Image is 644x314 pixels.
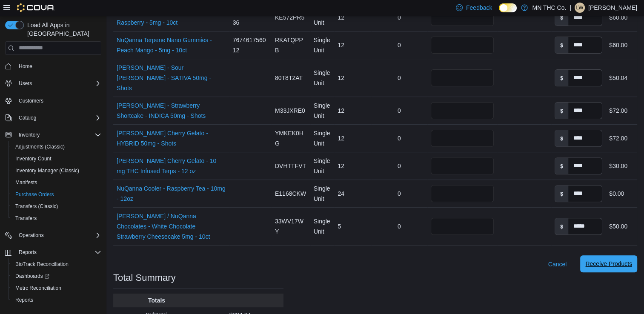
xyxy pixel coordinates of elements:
span: Reports [19,249,37,256]
span: Manifests [15,179,37,186]
a: Transfers (Classic) [12,201,61,211]
button: Inventory [2,129,105,141]
a: Customers [15,96,47,106]
label: $ [555,158,568,174]
a: Inventory Count [12,154,55,164]
span: Reports [15,247,101,257]
span: Metrc Reconciliation [12,283,101,293]
span: Dark Mode [499,12,499,13]
div: 0 [371,9,428,26]
div: 12 [334,130,371,147]
button: Operations [15,230,47,240]
h3: Total Summary [113,273,176,283]
span: Inventory Manager (Classic) [12,166,101,176]
span: RKATQPPB [275,35,307,55]
span: Cancel [548,260,567,268]
p: Totals [117,296,197,305]
a: Manifests [12,177,40,188]
div: $60.00 [609,40,627,50]
div: Single Unit [310,180,335,207]
a: Inventory Manager (Classic) [12,166,83,176]
span: Inventory Count [12,154,101,164]
div: 0 [371,185,428,202]
a: Purchase Orders [12,189,57,200]
span: Transfers (Classic) [15,203,58,210]
button: Inventory Manager (Classic) [9,165,105,177]
label: $ [555,70,568,86]
span: Home [15,61,101,71]
img: Cova [17,3,55,12]
a: NuQanna Terpene Nano Gummies - Peach Mango - 5mg - 10ct [117,35,226,55]
span: BioTrack Reconciliation [15,261,69,268]
span: Receive Products [585,260,632,268]
span: DVHTTFVT [275,161,306,171]
div: Single Unit [310,125,335,152]
button: Transfers [9,212,105,224]
a: [PERSON_NAME] / NuQanna Chocolates - White Chocolate Strawberry Cheesecake 5mg - 10ct [117,211,226,242]
span: 767461756036 [233,7,268,28]
span: Customers [15,95,101,106]
span: Operations [19,232,44,239]
span: Feedback [466,3,492,12]
label: $ [555,186,568,202]
span: 33WV17WY [275,216,307,237]
label: $ [555,37,568,53]
input: Dark Mode [499,3,517,12]
div: Single Unit [310,152,335,180]
a: [PERSON_NAME] Cherry Gelato - 10 mg THC Infused Terps - 12 oz [117,156,226,176]
button: BioTrack Reconciliation [9,258,105,270]
button: Metrc Reconciliation [9,282,105,294]
a: Transfers [12,213,40,223]
span: Inventory Count [15,155,52,162]
div: 0 [371,130,428,147]
span: Dashboards [15,273,49,280]
button: Transfers (Classic) [9,200,105,212]
button: Customers [2,94,105,107]
a: Adjustments (Classic) [12,142,68,152]
a: Home [15,61,36,71]
span: 767461756012 [233,35,268,55]
span: Home [19,63,32,70]
button: Catalog [2,112,105,124]
div: $30.00 [609,161,627,171]
a: Dashboards [12,271,53,281]
a: Metrc Reconciliation [12,283,65,293]
span: Adjustments (Classic) [15,143,65,150]
span: Dashboards [12,271,101,281]
div: 0 [371,218,428,235]
p: | [570,3,571,13]
button: Adjustments (Classic) [9,141,105,153]
a: Dashboards [9,270,105,282]
span: M33JXRE0 [275,106,305,116]
label: $ [555,130,568,146]
span: Catalog [19,114,36,121]
span: Inventory Manager (Classic) [15,167,79,174]
button: Users [2,77,105,89]
label: $ [555,218,568,234]
button: Purchase Orders [9,188,105,200]
div: 0 [371,157,428,174]
span: Users [15,78,101,88]
span: LW [576,3,583,13]
a: NuQanna Cooler - Raspberry Tea - 10mg - 12oz [117,183,226,204]
a: Reports [12,295,37,305]
div: 5 [334,218,371,235]
div: 12 [334,37,371,54]
div: $0.00 [609,188,624,199]
span: Purchase Orders [15,191,54,198]
span: Metrc Reconciliation [15,285,61,291]
span: Customers [19,97,43,104]
span: KE572PR5 [275,12,304,23]
div: 24 [334,185,371,202]
div: Single Unit [310,97,335,124]
p: MN THC Co. [532,3,566,13]
div: Single Unit [310,31,335,59]
div: $50.00 [609,221,627,231]
div: $60.00 [609,12,627,23]
a: [PERSON_NAME] - Strawberry Shortcake - INDICA 50mg - Shots [117,100,226,121]
div: $50.04 [609,73,627,83]
button: Receive Products [580,255,637,272]
span: E1168CKW [275,188,306,199]
button: Reports [15,247,40,257]
div: Leah Williamette [575,3,585,13]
